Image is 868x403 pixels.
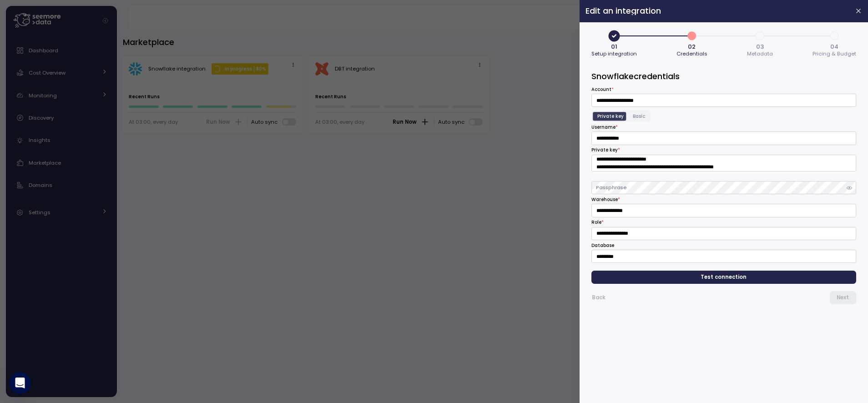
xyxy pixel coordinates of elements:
[633,113,645,120] span: Basic
[752,28,768,44] span: 3
[812,28,856,59] button: 404Pricing & Budget
[597,113,624,120] span: Private key
[827,28,842,44] span: 4
[747,51,773,56] span: Metadata
[830,44,838,50] span: 04
[611,44,617,50] span: 01
[688,44,696,50] span: 02
[701,271,747,283] span: Test connection
[747,28,773,59] button: 303Metadata
[9,372,31,394] div: Open Intercom Messenger
[591,28,637,59] button: 01Setup integration
[756,44,764,50] span: 03
[592,292,606,304] span: Back
[676,51,707,56] span: Credentials
[591,291,606,304] button: Back
[591,71,856,82] h3: Snowflake credentials
[591,51,637,56] span: Setup integration
[676,28,707,59] button: 202Credentials
[812,51,856,56] span: Pricing & Budget
[591,271,856,284] button: Test connection
[684,28,700,44] span: 2
[830,291,856,304] button: Next
[585,7,848,15] h2: Edit an integration
[837,292,849,304] span: Next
